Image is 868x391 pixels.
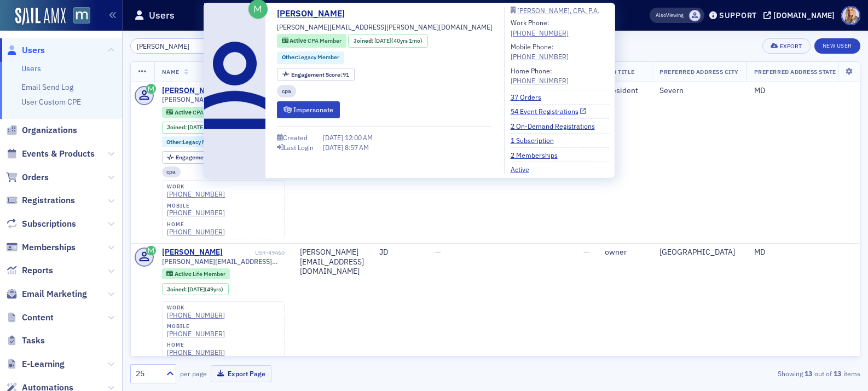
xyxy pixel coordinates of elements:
[6,148,95,160] a: Events & Products
[167,311,225,319] div: [PHONE_NUMBER]
[511,106,587,116] a: 54 Event Registrations
[193,270,225,278] span: Life Member
[348,34,427,48] div: Joined: 1985-07-01 00:00:00
[130,38,235,54] input: Search…
[188,285,205,293] span: [DATE]
[22,242,76,254] span: Memberships
[166,139,224,146] a: Other:Legacy Member
[167,124,188,131] span: Joined :
[167,183,225,190] div: work
[167,348,225,357] a: [PHONE_NUMBER]
[166,138,183,146] span: Other :
[345,133,373,142] span: 12:00 AM
[511,42,569,62] div: Mobile Phone:
[282,37,342,45] a: Active CPA Member
[435,247,441,257] span: —
[814,38,860,54] a: New User
[167,323,225,330] div: mobile
[149,9,175,22] h1: Users
[511,135,562,145] a: 1 Subscription
[605,86,644,96] div: President
[162,268,230,279] div: Active: Active: Life Member
[180,369,207,378] label: per page
[162,95,285,104] span: [PERSON_NAME][EMAIL_ADDRESS][PERSON_NAME][DOMAIN_NAME]
[277,68,355,82] div: Engagement Score: 91
[583,247,589,257] span: —
[162,283,229,295] div: Joined: 1976-08-01 00:00:00
[841,6,860,25] span: Profile
[22,312,54,324] span: Content
[773,10,835,20] div: [DOMAIN_NAME]
[656,12,684,19] span: Viewing
[136,368,160,380] div: 25
[379,248,420,257] div: JD
[803,369,814,378] strong: 13
[162,107,232,118] div: Active: Active: CPA Member
[176,154,234,160] div: 91
[282,53,298,61] span: Other :
[167,209,225,217] a: [PHONE_NUMBER]
[224,249,285,256] div: USR-49460
[605,248,644,257] div: owner
[175,108,193,116] span: Active
[277,85,296,97] div: cpa
[6,44,45,56] a: Users
[22,124,77,136] span: Organizations
[6,288,87,300] a: Email Marketing
[167,190,225,198] a: [PHONE_NUMBER]
[300,248,364,277] div: [PERSON_NAME][EMAIL_ADDRESS][DOMAIN_NAME]
[6,218,76,230] a: Subscriptions
[188,124,236,131] div: (40yrs 1mo)
[832,369,843,378] strong: 13
[22,218,76,230] span: Subscriptions
[511,18,569,38] div: Work Phone:
[6,242,76,254] a: Memberships
[21,97,81,107] a: User Custom CPE
[719,10,757,20] div: Support
[188,286,223,293] div: (49yrs)
[659,86,739,96] div: Severn
[282,53,339,62] a: Other:Legacy Member
[22,44,45,56] span: Users
[73,7,90,24] img: SailAMX
[6,171,49,183] a: Orders
[659,248,739,257] div: [GEOGRAPHIC_DATA]
[511,7,609,14] a: [PERSON_NAME], CPA, P.A.
[345,143,369,152] span: 8:57 AM
[6,312,54,324] a: Content
[624,369,860,378] div: Showing out of items
[167,228,225,236] a: [PHONE_NUMBER]
[511,164,537,174] a: Active
[277,22,493,32] span: [PERSON_NAME][EMAIL_ADDRESS][PERSON_NAME][DOMAIN_NAME]
[22,358,65,370] span: E-Learning
[167,330,225,338] div: [PHONE_NUMBER]
[22,264,53,277] span: Reports
[162,257,285,266] span: [PERSON_NAME][EMAIL_ADDRESS][DOMAIN_NAME]
[162,248,223,257] a: [PERSON_NAME]
[374,37,391,44] span: [DATE]
[283,135,308,141] div: Created
[22,288,87,300] span: Email Marketing
[6,358,65,370] a: E-Learning
[167,286,188,293] span: Joined :
[277,7,353,20] a: [PERSON_NAME]
[162,151,240,163] div: Engagement Score: 91
[6,124,77,136] a: Organizations
[517,8,599,14] div: [PERSON_NAME], CPA, P.A.
[511,51,569,61] a: [PHONE_NUMBER]
[176,153,228,161] span: Engagement Score :
[511,76,569,85] a: [PHONE_NUMBER]
[162,166,181,177] div: cpa
[21,82,73,92] a: Email Send Log
[511,92,549,102] a: 37 Orders
[754,68,836,76] span: Preferred Address State
[277,34,346,48] div: Active: Active: CPA Member
[762,38,810,54] button: Export
[511,150,566,160] a: 2 Memberships
[754,86,859,96] div: MD
[162,136,229,147] div: Other:
[22,171,49,183] span: Orders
